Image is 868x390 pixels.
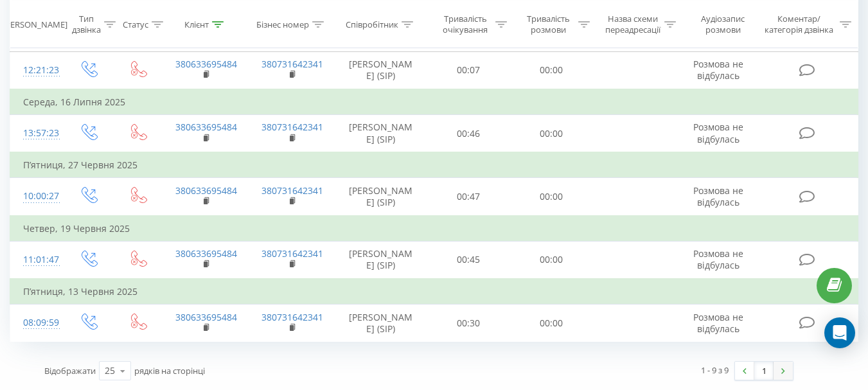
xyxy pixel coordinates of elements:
[335,115,427,153] td: [PERSON_NAME] (SIP)
[510,241,593,279] td: 00:00
[693,247,743,271] span: Розмова не відбулась
[510,51,593,89] td: 00:00
[10,152,858,178] td: П’ятниця, 27 Червня 2025
[175,184,237,197] a: 380633695484
[175,247,237,260] a: 380633695484
[175,58,237,70] a: 380633695484
[427,115,510,153] td: 00:46
[23,121,50,146] div: 13:57:23
[123,19,148,30] div: Статус
[754,362,774,380] a: 1
[335,305,427,342] td: [PERSON_NAME] (SIP)
[105,364,115,377] div: 25
[335,178,427,216] td: [PERSON_NAME] (SIP)
[693,58,743,82] span: Розмова не відбулась
[261,121,323,133] a: 380731642341
[23,184,50,209] div: 10:00:27
[175,121,237,133] a: 380633695484
[693,184,743,208] span: Розмова не відбулась
[691,13,756,35] div: Аудіозапис розмови
[23,247,50,272] div: 11:01:47
[693,311,743,335] span: Розмова не відбулась
[184,19,209,30] div: Клієнт
[335,241,427,279] td: [PERSON_NAME] (SIP)
[693,121,743,145] span: Розмова не відбулась
[510,305,593,342] td: 00:00
[175,311,237,323] a: 380633695484
[23,58,50,83] div: 12:21:23
[427,305,510,342] td: 00:30
[3,19,67,30] div: [PERSON_NAME]
[261,184,323,197] a: 380731642341
[346,19,398,30] div: Співробітник
[824,317,855,348] div: Open Intercom Messenger
[427,241,510,279] td: 00:45
[23,310,50,335] div: 08:09:59
[510,115,593,153] td: 00:00
[261,247,323,260] a: 380731642341
[261,58,323,70] a: 380731642341
[72,13,101,35] div: Тип дзвінка
[427,51,510,89] td: 00:07
[522,13,575,35] div: Тривалість розмови
[701,364,729,377] div: 1 - 9 з 9
[10,216,858,242] td: Четвер, 19 Червня 2025
[439,13,492,35] div: Тривалість очікування
[261,311,323,323] a: 380731642341
[761,13,837,35] div: Коментар/категорія дзвінка
[427,178,510,216] td: 00:47
[44,365,96,377] span: Відображати
[256,19,309,30] div: Бізнес номер
[510,178,593,216] td: 00:00
[10,279,858,305] td: П’ятниця, 13 Червня 2025
[335,51,427,89] td: [PERSON_NAME] (SIP)
[605,13,661,35] div: Назва схеми переадресації
[10,89,858,115] td: Середа, 16 Липня 2025
[134,365,205,377] span: рядків на сторінці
